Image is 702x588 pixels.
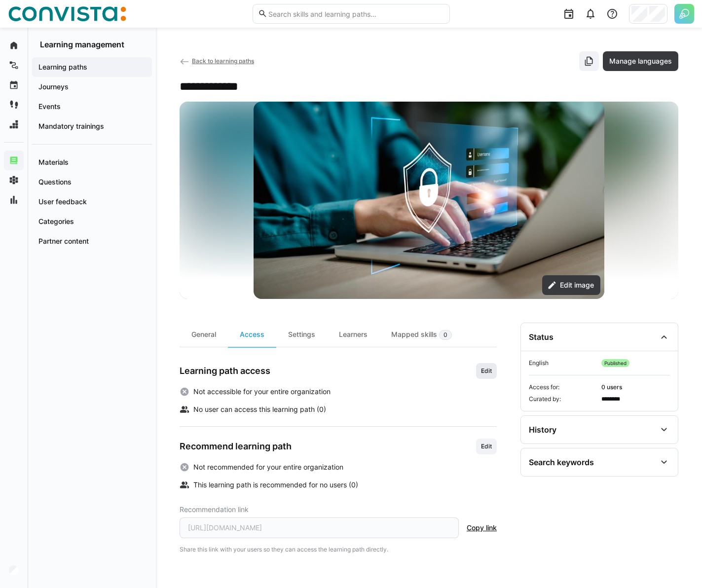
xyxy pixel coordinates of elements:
span: Back to learning paths [192,57,254,65]
span: Edit image [558,280,595,290]
button: Edit image [542,275,600,295]
div: [URL][DOMAIN_NAME] [180,517,459,538]
span: Recommendation link [180,506,497,514]
div: Status [529,332,554,342]
span: Edit [480,367,493,375]
div: General [180,323,228,347]
a: Back to learning paths [180,57,254,65]
button: Manage languages [603,51,678,71]
span: English [529,359,597,367]
div: Learners [327,323,379,347]
span: Not accessible for your entire organization [193,387,331,397]
span: Curated by: [529,395,597,403]
span: Share this link with your users so they can access the learning path directly. [180,546,497,553]
span: Edit [480,442,493,450]
span: Manage languages [608,56,673,66]
h3: Learning path access [180,366,270,376]
span: Access for: [529,383,597,391]
span: This learning path is recommended for no users (0) [193,480,358,490]
div: Settings [276,323,327,347]
span: 0 [443,331,447,339]
div: History [529,425,556,435]
div: Mapped skills [379,323,464,347]
span: No user can access this learning path (0) [193,404,326,414]
span: Not recommended for your entire organization [193,462,343,472]
button: Edit [476,439,497,454]
button: Edit [476,363,497,379]
div: Search keywords [529,457,594,467]
span: Copy link [467,523,497,533]
input: Search skills and learning paths… [267,9,444,18]
div: Access [228,323,276,347]
h3: Recommend learning path [180,441,292,452]
span: Published [601,359,629,367]
span: 0 users [601,383,670,391]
